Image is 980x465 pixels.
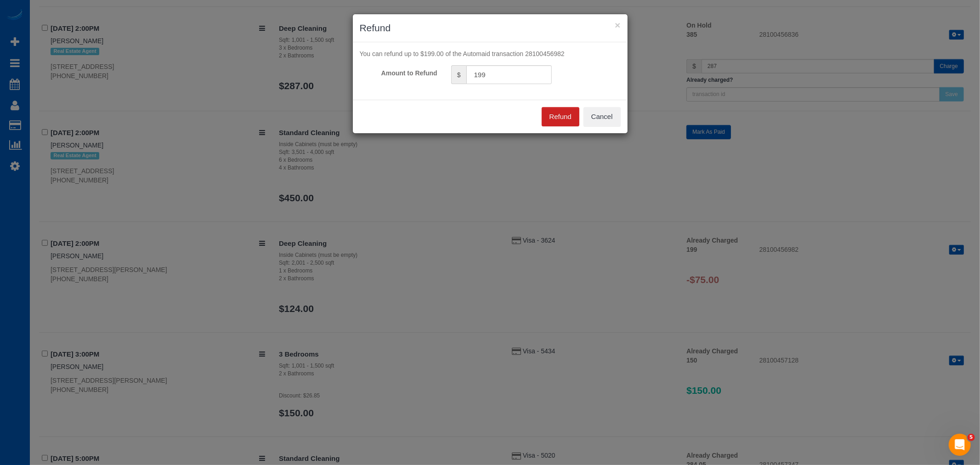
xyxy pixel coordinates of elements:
span: 5 [968,434,975,441]
sui-modal: Refund [353,14,628,133]
iframe: Intercom live chat [949,434,971,456]
input: Amount to Refund [466,65,552,84]
button: × [615,20,620,30]
h3: Refund [360,21,621,35]
button: Cancel [583,107,621,126]
label: Amount to Refund [353,65,444,78]
span: $ [451,65,466,84]
button: Refund [542,107,579,126]
div: You can refund up to $199.00 of the Automaid transaction 28100456982 [353,49,628,58]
